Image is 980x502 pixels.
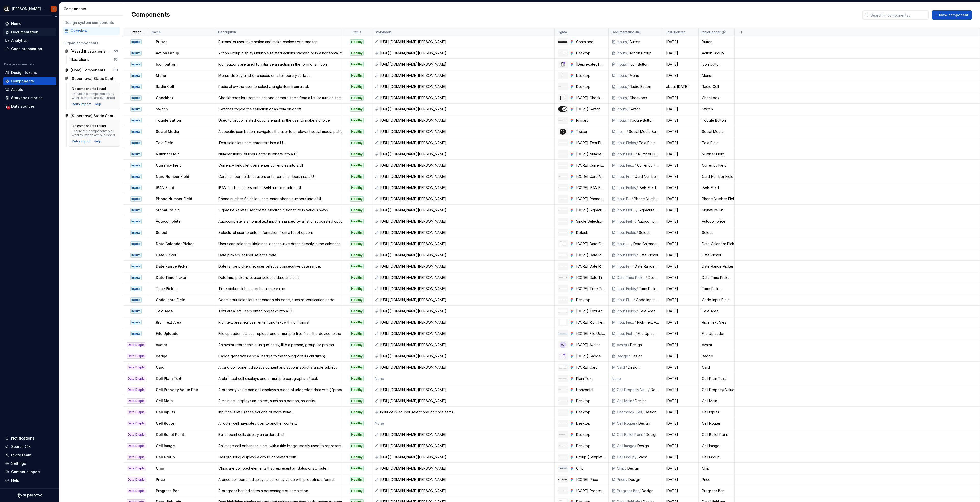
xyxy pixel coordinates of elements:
div: Design system components [65,20,118,25]
div: Input Fields [617,140,636,145]
img: [CORE] Text Field [558,142,567,143]
div: [PERSON_NAME] UI [12,6,44,11]
div: [CORE] IBAN Field [576,185,605,190]
a: Design tokens [3,69,56,77]
div: Social Media Button [629,129,659,134]
button: Retry import [72,139,91,143]
div: Button [630,39,659,44]
img: Desktop [558,86,567,87]
div: [Asset] Illustrations 2.0 [71,49,109,54]
div: Social Media [699,129,734,134]
div: [CORE] Text Field [576,140,605,145]
div: Currency fields let users enter currencies into a UI. [215,163,342,168]
div: Menu [699,73,734,78]
div: Radio Cell [699,84,734,89]
a: Illustrations53 [69,56,120,64]
p: Icon button [156,62,176,67]
div: Healthy [350,208,364,213]
a: Code automation [3,45,56,53]
img: Desktop [558,422,567,424]
button: [PERSON_NAME] UIP [1,3,58,14]
div: Inputs [130,185,142,190]
img: Chip [558,467,567,469]
button: Search ⌘K [3,443,56,451]
div: Inputs [130,208,142,213]
div: Illustrations [71,57,91,62]
img: [CORE] Checkbox [560,95,566,101]
a: [Core] Components811 [63,66,120,74]
div: Menus display a list of choices on a temporary surface. [215,73,342,78]
div: Inputs [130,84,142,89]
img: Plain Text [558,377,567,380]
div: Desktop [576,84,605,89]
div: / [636,140,639,145]
div: Primary [576,118,605,123]
img: [CORE] Text Area [558,309,567,313]
div: Input Fields [617,174,632,179]
div: [CORE] Currency Field [576,163,605,168]
div: [Core] Components [71,68,105,73]
div: / [636,185,639,190]
div: Currency Field [699,163,734,168]
div: Checkboxes let users select one or more items from a list, or turn an item on or off. [215,95,342,101]
div: Inputs [130,51,142,56]
div: Checkbox [630,95,659,101]
div: Healthy [350,129,364,134]
img: Default [558,232,567,233]
div: Healthy [350,51,364,56]
div: Healthy [350,62,364,67]
div: IBAN Field [699,185,734,190]
img: [CORE] File Uploader [558,332,567,335]
div: Inputs [130,163,142,168]
div: [URL][DOMAIN_NAME][PERSON_NAME] [380,185,551,190]
div: Healthy [350,118,364,123]
p: Currency Field [156,163,182,168]
div: Inputs [617,118,627,123]
img: Group [Template] [558,455,567,459]
div: [URL][DOMAIN_NAME][PERSON_NAME] [380,208,551,213]
div: Input Fields [617,208,636,213]
div: Healthy [350,152,364,157]
div: Invite team [11,453,31,458]
div: Search ⌘K [11,444,31,449]
a: Assets [3,85,56,94]
p: Toggle Button [156,118,181,123]
p: Action Group [156,51,179,56]
div: Input Fields [617,163,634,168]
input: Search in components... [868,10,929,20]
div: Desktop [576,73,605,78]
div: Number Field [638,152,659,157]
img: [CORE] Card Number Field [558,176,567,177]
img: [CORE] Time Picker [558,288,567,290]
div: Code automation [11,46,42,52]
button: Help [3,476,56,484]
img: [CORE] Date Time Picker [558,277,567,278]
div: Healthy [350,73,364,78]
div: IBAN Field [639,185,659,190]
a: Components [3,77,56,85]
div: Toggle Button [699,118,734,123]
a: Help [94,139,101,143]
div: Healthy [350,185,364,190]
div: Inputs [130,219,142,224]
img: Desktop [558,400,567,401]
div: Assets [11,87,23,92]
p: Storybook [375,30,391,34]
img: [CORE] Badge [560,353,566,359]
div: Switch [630,107,659,112]
div: [URL][DOMAIN_NAME][PERSON_NAME] [380,140,551,145]
div: Signature Kit [699,208,734,213]
div: Icon Buttons are used to initialize an action in the form of an icon. [215,62,342,67]
div: Text Field [639,140,659,145]
div: Contained [576,39,605,44]
div: 53 [114,58,118,62]
div: / [627,95,630,101]
img: [CORE] Date Picker [558,254,567,256]
div: Input Fields [617,152,635,157]
p: Description [218,30,236,34]
div: / [634,163,637,168]
img: [CORE] Signature Field [558,209,567,211]
div: / [636,208,639,213]
div: [URL][DOMAIN_NAME][PERSON_NAME] [380,62,551,67]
